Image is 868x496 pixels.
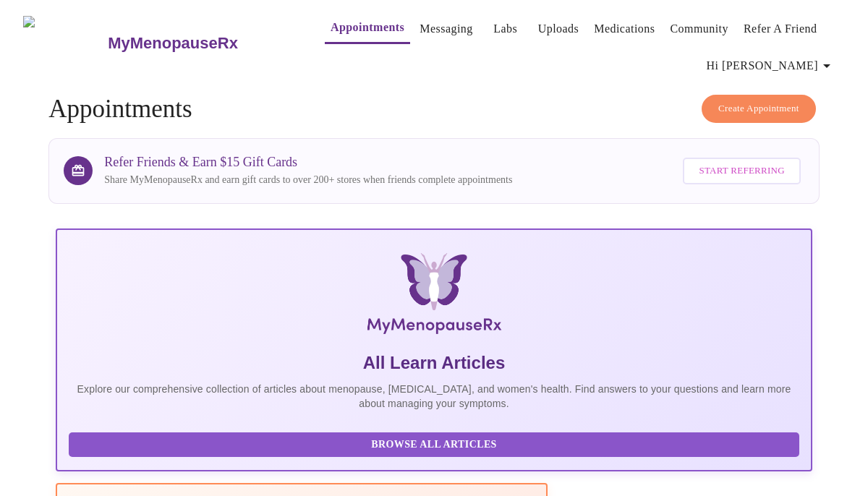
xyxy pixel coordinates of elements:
button: Community [664,14,734,43]
p: Share MyMenopauseRx and earn gift cards to over 200+ stores when friends complete appointments [104,173,512,187]
a: Start Referring [679,150,804,192]
span: Hi [PERSON_NAME] [707,56,835,76]
button: Medications [588,14,660,43]
a: Messaging [420,19,472,39]
button: Uploads [532,14,585,43]
button: Messaging [414,14,478,43]
span: Browse All Articles [83,436,785,454]
a: Browse All Articles [69,437,803,450]
a: Community [670,19,728,39]
h3: MyMenopauseRx [108,34,238,53]
img: MyMenopauseRx Logo [23,16,106,70]
span: Create Appointment [718,101,799,117]
button: Create Appointment [702,95,816,123]
button: Appointments [325,13,410,44]
h3: Refer Friends & Earn $15 Gift Cards [104,155,512,170]
a: Appointments [331,17,404,38]
img: MyMenopauseRx Logo [182,253,686,340]
a: MyMenopauseRx [106,18,296,69]
button: Start Referring [683,158,800,184]
button: Hi [PERSON_NAME] [701,51,841,80]
p: Explore our comprehensive collection of articles about menopause, [MEDICAL_DATA], and women's hea... [69,382,799,411]
button: Refer a Friend [738,14,823,43]
span: Start Referring [699,163,784,179]
button: Labs [482,14,529,43]
a: Uploads [538,19,579,39]
h5: All Learn Articles [69,351,799,375]
a: Labs [493,19,517,39]
h4: Appointments [48,95,820,124]
button: Browse All Articles [69,432,799,458]
a: Refer a Friend [744,19,817,39]
a: Medications [594,19,655,39]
